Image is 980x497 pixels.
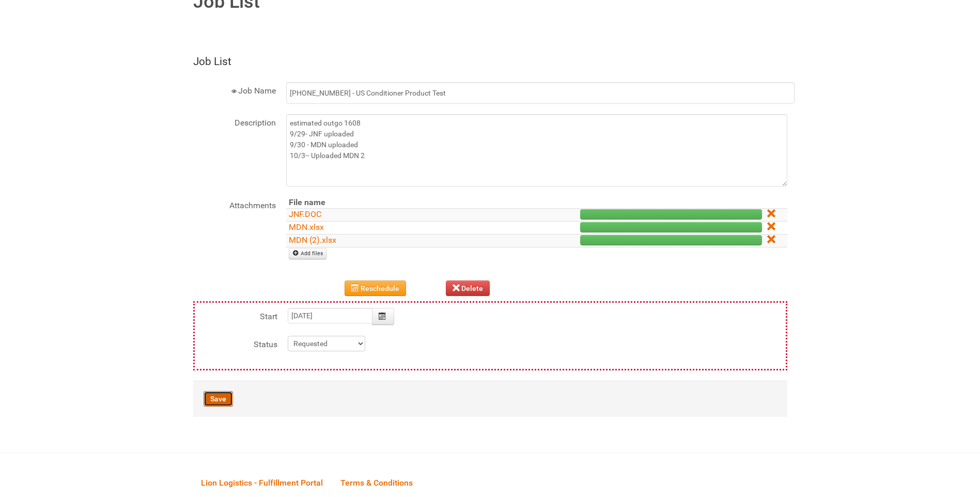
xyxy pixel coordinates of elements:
[195,336,277,351] label: Status
[372,308,395,325] button: Calendar
[289,209,321,219] a: JNF.DOC
[340,478,413,488] span: Terms & Conditions
[193,82,276,97] label: Job Name
[193,197,276,212] label: Attachments
[289,248,327,259] a: Add files
[446,281,490,296] button: Delete
[286,197,514,209] th: File name
[195,308,277,323] label: Start
[193,54,787,70] legend: Job List
[289,222,324,232] a: MDN.xlsx
[201,478,323,488] span: Lion Logistics - Fulfillment Portal
[345,281,406,296] button: Reschedule
[193,114,276,129] label: Description
[289,235,336,245] a: MDN (2).xlsx
[204,391,233,407] button: Save
[286,114,787,187] textarea: estimated outgo 1608 9/29- JNF uploaded 9/30 - MDN uploaded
